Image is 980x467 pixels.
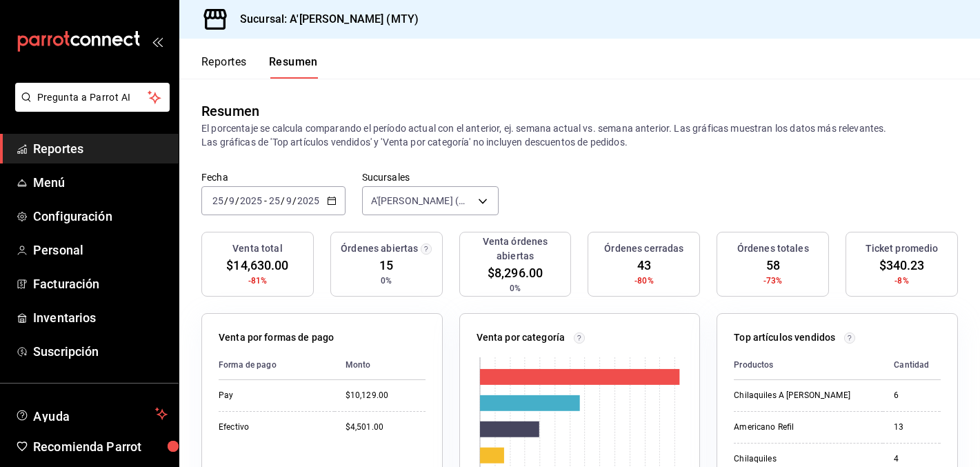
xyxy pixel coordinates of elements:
[734,421,872,433] div: Americano Refil
[201,172,346,182] label: Fecha
[510,282,521,295] span: 0%
[212,195,224,206] input: --
[201,121,958,149] p: El porcentaje se calcula comparando el período actual con el anterior, ej. semana actual vs. sema...
[894,390,929,401] div: 6
[362,172,499,182] label: Sucursales
[219,390,323,401] div: Pay
[346,421,426,433] div: $4,501.00
[224,195,228,206] span: /
[269,55,318,79] button: Resumen
[488,264,543,282] span: $8,296.00
[634,275,654,287] span: -80%
[477,330,566,345] p: Venta por categoría
[281,195,285,206] span: /
[734,330,835,345] p: Top artículos vendidos
[737,241,809,256] h3: Órdenes totales
[239,195,263,206] input: ----
[226,256,288,275] span: $14,630.00
[346,390,426,401] div: $10,129.00
[201,55,318,79] div: navigation tabs
[894,453,929,465] div: 4
[879,256,925,275] span: $340.23
[219,350,334,380] th: Forma de pago
[33,406,150,422] span: Ayuda
[297,195,320,206] input: ----
[734,453,872,465] div: Chilaquiles
[883,350,940,380] th: Cantidad
[894,421,929,433] div: 13
[33,437,168,456] span: Recomienda Parrot
[152,36,163,47] button: open_drawer_menu
[371,194,473,208] span: A'[PERSON_NAME] (MTY)
[235,195,239,206] span: /
[33,139,168,158] span: Reportes
[37,90,148,105] span: Pregunta a Parrot AI
[734,350,883,380] th: Productos
[229,11,419,28] h3: Sucursal: A'[PERSON_NAME] (MTY)
[734,390,872,401] div: Chilaquiles A [PERSON_NAME]
[219,330,334,345] p: Venta por formas de pago
[292,195,297,206] span: /
[264,195,267,206] span: -
[15,83,170,112] button: Pregunta a Parrot AI
[286,195,292,206] input: --
[866,241,939,256] h3: Ticket promedio
[33,173,168,192] span: Menú
[341,241,418,256] h3: Órdenes abiertas
[637,256,651,275] span: 43
[33,207,168,226] span: Configuración
[379,256,393,275] span: 15
[33,308,168,327] span: Inventarios
[766,256,780,275] span: 58
[201,101,259,121] div: Resumen
[604,241,683,256] h3: Órdenes cerradas
[334,350,426,380] th: Monto
[466,235,566,264] h3: Venta órdenes abiertas
[268,195,281,206] input: --
[381,275,392,287] span: 0%
[201,55,247,79] button: Reportes
[33,241,168,259] span: Personal
[10,100,170,115] a: Pregunta a Parrot AI
[232,241,282,256] h3: Venta total
[33,342,168,361] span: Suscripción
[33,275,168,293] span: Facturación
[763,275,783,287] span: -73%
[894,275,908,287] span: -8%
[228,195,235,206] input: --
[248,275,268,287] span: -81%
[219,421,323,433] div: Efectivo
